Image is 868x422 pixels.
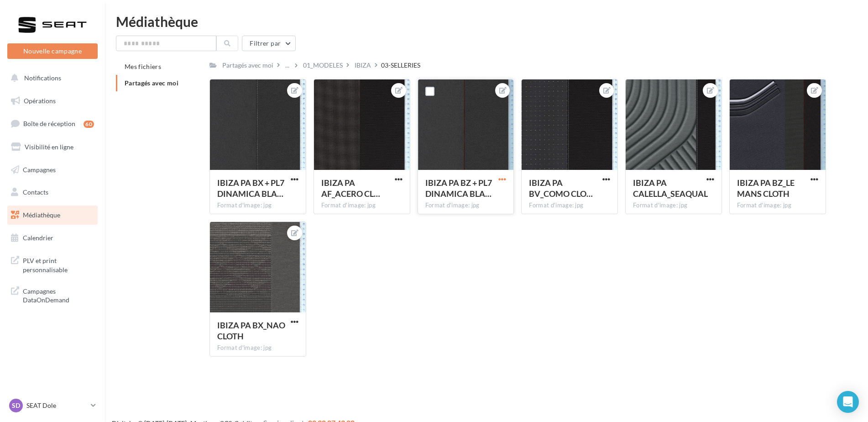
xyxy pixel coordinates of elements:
p: SEAT Dole [26,401,87,410]
div: Format d'image: jpg [217,201,298,210]
div: 60 [84,121,94,128]
span: Visibilité en ligne [25,143,73,151]
span: SD [12,401,20,410]
div: Format d'image: jpg [321,201,403,210]
span: Mes fichiers [125,63,161,70]
button: Notifications [5,69,96,88]
span: Médiathèque [23,211,60,219]
a: Campagnes DataOnDemand [5,281,99,308]
span: IBIZA PA AF_ACERO CLOTH [321,178,380,199]
span: PLV et print personnalisable [23,254,94,274]
div: Format d'image: jpg [737,201,818,210]
div: ... [283,59,291,72]
span: IBIZA PA BV_COMO CLOTH [529,178,593,199]
a: Visibilité en ligne [5,137,99,157]
span: IBIZA PA BZ_LE MANS CLOTH [737,178,795,199]
a: Campagnes [5,160,99,179]
span: Calendrier [23,234,53,242]
span: Boîte de réception [23,120,75,127]
a: Médiathèque [5,206,99,225]
div: Partagés avec moi [222,61,273,70]
div: Format d'image: jpg [633,201,714,210]
a: SD SEAT Dole [7,397,98,414]
span: Contacts [23,188,48,196]
a: PLV et print personnalisable [5,251,99,278]
div: 01_MODELES [303,61,343,70]
span: IBIZA PA BX + PL7 DINAMICA BLACK [217,178,284,199]
span: IBIZA PA BX_NAO CLOTH [217,320,285,341]
div: Format d'image: jpg [529,201,610,210]
div: Open Intercom Messenger [837,391,859,413]
span: Notifications [24,74,61,82]
span: Partagés avec moi [125,79,178,87]
a: Calendrier [5,228,99,248]
span: Campagnes [23,165,56,173]
a: Opérations [5,91,99,111]
div: Format d'image: jpg [425,201,507,210]
span: Campagnes DataOnDemand [23,285,94,305]
span: IBIZA PA BZ + PL7 DINAMICA BLACK [425,178,492,199]
div: Médiathèque [116,15,857,28]
button: Filtrer par [242,36,296,51]
div: Format d'image: jpg [217,344,298,352]
span: IBIZA PA CALELLA_SEAQUAL [633,178,708,199]
div: 03-SELLERIES [381,61,420,70]
a: Contacts [5,183,99,202]
div: IBIZA [355,61,371,70]
button: Nouvelle campagne [7,43,98,59]
a: Boîte de réception60 [5,114,99,133]
span: Opérations [24,97,56,105]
